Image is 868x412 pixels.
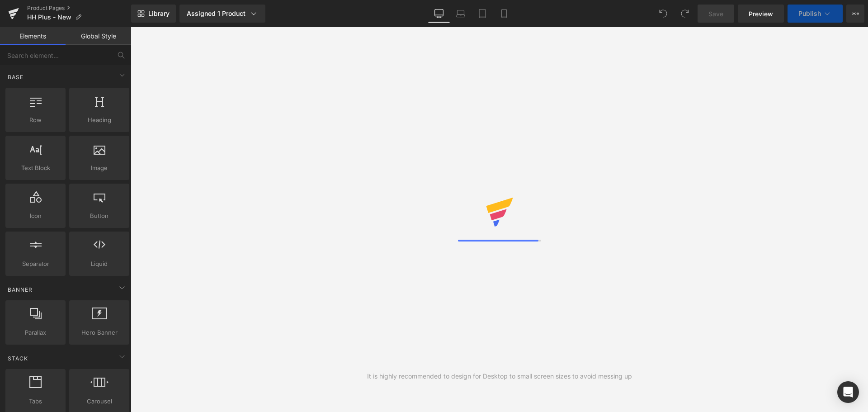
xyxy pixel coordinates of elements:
button: Publish [788,5,843,23]
span: Publish [798,10,821,17]
a: Mobile [493,5,515,23]
div: Assigned 1 Product [187,9,258,18]
span: Liquid [72,259,127,269]
a: Product Pages [27,5,131,12]
a: Desktop [428,5,450,23]
span: Heading [72,115,127,125]
span: Save [708,9,723,19]
span: HH Plus - New [27,14,71,21]
a: Preview [738,5,784,23]
div: It is highly recommended to design for Desktop to small screen sizes to avoid messing up [367,371,632,381]
span: Image [72,163,127,173]
span: Carousel [72,397,127,406]
span: Icon [8,211,63,221]
span: Text Block [8,163,63,173]
span: Button [72,211,127,221]
a: Global Style [66,27,131,45]
a: Tablet [472,5,493,23]
button: Undo [654,5,672,23]
span: Separator [8,259,63,269]
span: Row [8,115,63,125]
button: Redo [676,5,694,23]
span: Tabs [8,397,63,406]
span: Parallax [8,328,63,337]
a: New Library [131,5,176,23]
span: Base [7,73,24,81]
span: Library [148,9,170,18]
span: Preview [749,9,773,19]
a: Laptop [450,5,472,23]
span: Stack [7,354,29,363]
span: Hero Banner [72,328,127,337]
span: Banner [7,285,33,294]
div: Open Intercom Messenger [837,381,859,403]
button: More [846,5,864,23]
